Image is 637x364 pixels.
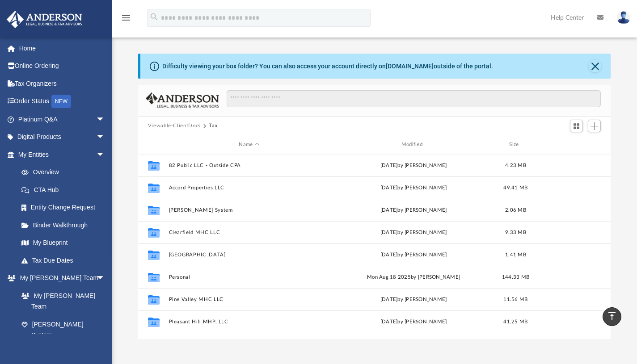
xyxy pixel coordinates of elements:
[386,63,434,70] a: [DOMAIN_NAME]
[570,120,583,132] button: Switch to Grid View
[96,128,114,146] span: arrow_drop_down
[6,110,118,128] a: Platinum Q&Aarrow_drop_down
[333,184,494,192] div: [DATE] by [PERSON_NAME]
[333,161,494,169] div: [DATE] by [PERSON_NAME]
[96,146,114,164] span: arrow_drop_down
[333,228,494,236] div: [DATE] by [PERSON_NAME]
[142,141,165,149] div: id
[505,230,526,234] span: 9.33 MB
[13,216,118,234] a: Binder Walkthrough
[498,141,533,149] div: Size
[209,122,218,130] button: Tax
[6,92,118,111] a: Order StatusNEW
[333,251,494,259] div: [DATE] by [PERSON_NAME]
[148,122,201,130] button: Viewable-ClientDocs
[121,13,131,23] i: menu
[13,199,118,217] a: Entity Change Request
[503,297,527,301] span: 11.56 MB
[333,141,494,149] div: Modified
[6,39,118,57] a: Home
[169,162,329,168] button: 82 Public LLC - Outside CPA
[505,163,526,167] span: 4.23 MB
[333,318,494,326] div: [DATE] by [PERSON_NAME]
[169,229,329,235] button: Clearfield MHC LLC
[13,315,114,344] a: [PERSON_NAME] System
[503,185,527,190] span: 49.41 MB
[505,252,526,257] span: 1.41 MB
[51,95,71,108] div: NEW
[589,60,601,72] button: Close
[607,311,617,322] i: vertical_align_top
[169,274,329,280] button: Personal
[13,251,118,269] a: Tax Due Dates
[162,62,493,71] div: Difficulty viewing your box folder? You can also access your account directly on outside of the p...
[169,251,329,257] button: [GEOGRAPHIC_DATA]
[169,184,329,190] button: Accord Properties LLC
[149,12,159,22] i: search
[96,269,114,288] span: arrow_drop_down
[138,154,611,339] div: grid
[333,206,494,214] div: [DATE] by [PERSON_NAME]
[617,11,630,24] img: User Pic
[537,141,600,149] div: id
[588,120,601,132] button: Add
[6,269,114,287] a: My [PERSON_NAME] Teamarrow_drop_down
[502,274,529,279] span: 144.33 MB
[96,110,114,129] span: arrow_drop_down
[503,319,527,324] span: 41.25 MB
[6,146,118,163] a: My Entitiesarrow_drop_down
[13,234,114,252] a: My Blueprint
[169,296,329,302] button: Pine Valley MHC LLC
[505,207,526,212] span: 2.06 MB
[13,287,110,315] a: My [PERSON_NAME] Team
[13,163,118,181] a: Overview
[603,307,621,326] a: vertical_align_top
[227,90,601,107] input: Search files and folders
[168,141,329,149] div: Name
[6,57,118,75] a: Online Ordering
[333,295,494,303] div: [DATE] by [PERSON_NAME]
[333,273,494,281] div: Mon Aug 18 2025 by [PERSON_NAME]
[169,318,329,324] button: Pleasant Hill MHP, LLC
[4,11,85,28] img: Anderson Advisors Platinum Portal
[169,207,329,213] button: [PERSON_NAME] System
[6,128,118,146] a: Digital Productsarrow_drop_down
[121,17,131,23] a: menu
[13,181,118,199] a: CTA Hub
[6,75,118,92] a: Tax Organizers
